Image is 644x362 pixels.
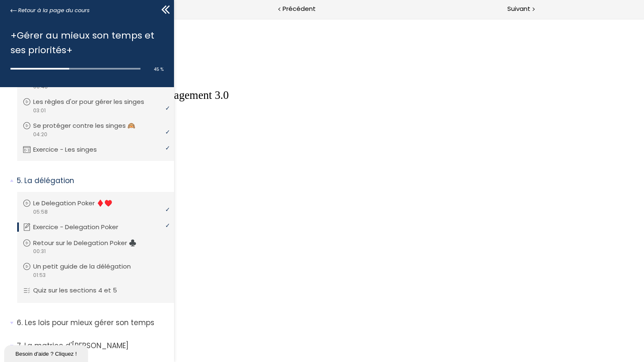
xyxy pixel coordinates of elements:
span: 03:01 [33,107,46,114]
span: 45 % [154,66,164,72]
span: Suivant [507,4,530,14]
p: Retour sur le Delegation Poker ♣️ [33,238,149,248]
span: 05:58 [33,208,48,216]
p: Se protéger contre les singes 🙉 [33,121,148,130]
p: La matrice d'[PERSON_NAME] [17,341,168,351]
p: Exercice - Les singes [33,145,109,154]
p: Le Delegation Poker ♦️♥️ [33,199,125,208]
span: Précédent [283,4,316,14]
p: La délégation [17,176,168,186]
span: 6. [17,318,23,328]
span: 04:20 [33,131,47,138]
h1: +Gérer au mieux son temps et ses priorités+ [10,28,159,57]
span: 7. [17,341,22,351]
span: 5. [17,176,22,186]
p: Les lois pour mieux gérer son temps [17,318,168,328]
p: Exercice - Delegation Poker [33,222,131,232]
iframe: chat widget [4,344,90,362]
a: Retour à la page du cours [10,6,90,15]
span: 00:31 [33,248,46,255]
span: Retour à la page du cours [18,6,90,15]
p: Les règles d'or pour gérer les singes [33,97,157,106]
